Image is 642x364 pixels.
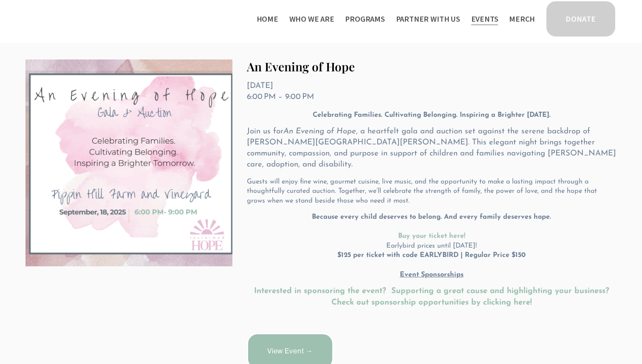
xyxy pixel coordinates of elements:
[312,214,551,220] strong: Because every child deserves to belong. And every family deserves hope.
[285,93,314,101] time: 9:00 PM
[396,13,460,25] span: Partner With Us
[247,93,276,101] time: 6:00 PM
[398,233,465,240] a: Buy your ticket here!
[247,59,355,74] a: An Evening of Hope
[25,59,232,267] img: An Evening of Hope
[247,212,617,280] p: Earlybird prices until [DATE]!
[313,112,551,119] strong: Celebrating Families. Cultivating Belonging. Inspiring a Brighter [DATE].
[289,12,334,26] a: folder dropdown
[509,12,535,26] a: Merch
[247,177,617,206] p: Guests will enjoy fine wine, gourmet cuisine, live music, and the opportunity to make a lasting i...
[471,12,498,26] a: Events
[400,271,464,278] u: Event Sponsorships
[345,13,385,25] span: Programs
[247,82,273,90] time: [DATE]
[283,127,356,135] em: An Evening of Hope
[247,126,617,170] p: Join us for , a heartfelt gala and auction set against the serene backdrop of [PERSON_NAME][GEOGR...
[345,12,385,26] a: folder dropdown
[396,12,460,26] a: folder dropdown
[254,287,612,306] a: Interested in sponsoring the event? Supporting a great cause and highlighting your business? Chec...
[289,13,334,25] span: Who We Are
[257,12,278,26] a: Home
[337,252,526,259] strong: $125 per ticket with code EARLYBIRD | Regular Price $150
